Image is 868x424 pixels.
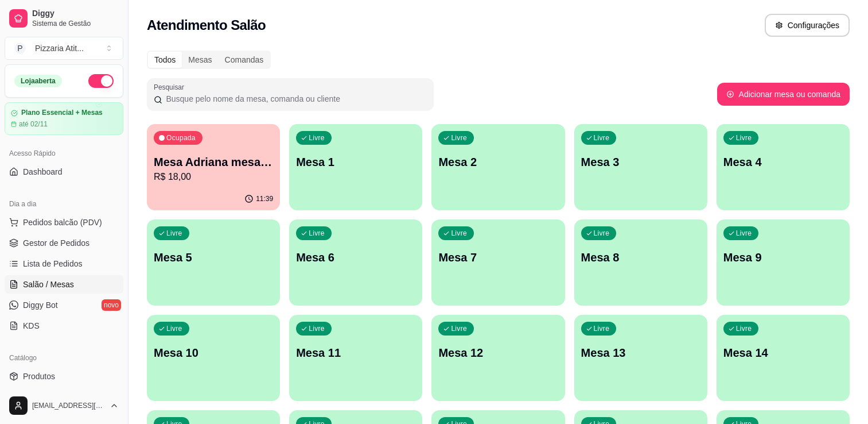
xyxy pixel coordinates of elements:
div: Loja aberta [14,75,62,87]
span: P [14,43,26,54]
span: Lista de Pedidos [23,258,83,269]
a: Gestor de Pedidos [5,234,123,252]
input: Pesquisar [162,93,427,105]
p: Livre [166,324,182,333]
span: Diggy Bot [23,299,58,311]
p: Mesa 1 [296,154,415,170]
a: KDS [5,317,123,335]
div: Catálogo [5,349,123,367]
article: Plano Essencial + Mesas [21,109,103,117]
button: LivreMesa 3 [574,124,707,210]
p: Mesa 8 [581,249,700,265]
button: LivreMesa 2 [431,124,565,210]
button: LivreMesa 9 [717,219,850,306]
p: Mesa 9 [723,249,843,265]
p: Livre [736,133,752,142]
p: Livre [594,133,610,142]
p: Mesa 10 [154,345,273,361]
button: LivreMesa 6 [289,219,422,306]
div: Pizzaria Atit ... [35,43,84,54]
p: Mesa 11 [296,345,415,361]
button: Select a team [5,37,123,60]
button: Adicionar mesa ou comanda [717,83,850,106]
a: Produtos [5,367,123,386]
label: Pesquisar [154,82,188,92]
div: Dia a dia [5,195,123,213]
p: Livre [451,229,467,238]
p: Livre [309,324,325,333]
button: LivreMesa 4 [717,124,850,210]
p: Livre [736,229,752,238]
p: Livre [309,229,325,238]
p: Livre [736,324,752,333]
h2: Atendimento Salão [147,16,266,34]
span: KDS [23,320,40,332]
p: R$ 18,00 [154,170,273,184]
div: Comandas [219,52,270,68]
button: Configurações [765,14,850,37]
span: Salão / Mesas [23,279,74,290]
p: Livre [594,229,610,238]
p: Livre [594,324,610,333]
a: Plano Essencial + Mesasaté 02/11 [5,102,123,135]
p: Livre [166,229,182,238]
span: Pedidos balcão (PDV) [23,217,102,228]
a: Dashboard [5,163,123,181]
button: LivreMesa 13 [574,315,707,401]
p: Livre [309,133,325,142]
p: Mesa 5 [154,249,273,265]
p: Mesa 4 [723,154,843,170]
p: Mesa 12 [438,345,558,361]
button: Alterar Status [88,74,114,88]
p: Mesa 6 [296,249,415,265]
button: LivreMesa 14 [717,315,850,401]
span: Dashboard [23,166,63,178]
p: Livre [451,133,467,142]
p: Ocupada [166,133,196,142]
p: Mesa 14 [723,345,843,361]
button: LivreMesa 7 [431,219,565,306]
span: Diggy [32,9,119,19]
a: Lista de Pedidos [5,255,123,273]
p: Mesa 13 [581,345,700,361]
button: [EMAIL_ADDRESS][DOMAIN_NAME] [5,392,123,419]
p: Mesa Adriana mesa 15 [154,154,273,170]
div: Acesso Rápido [5,144,123,163]
p: Mesa 3 [581,154,700,170]
button: LivreMesa 12 [431,315,565,401]
p: Livre [451,324,467,333]
span: Gestor de Pedidos [23,237,89,249]
a: Salão / Mesas [5,275,123,294]
p: Mesa 7 [438,249,558,265]
div: Todos [148,52,182,68]
button: LivreMesa 1 [289,124,422,210]
button: LivreMesa 5 [147,219,280,306]
span: [EMAIL_ADDRESS][DOMAIN_NAME] [32,401,105,410]
article: até 02/11 [19,120,48,129]
button: Pedidos balcão (PDV) [5,213,123,232]
button: OcupadaMesa Adriana mesa 15R$ 18,0011:39 [147,124,280,210]
a: DiggySistema de Gestão [5,5,123,32]
button: LivreMesa 10 [147,315,280,401]
button: LivreMesa 8 [574,219,707,306]
p: Mesa 2 [438,154,558,170]
span: Sistema de Gestão [32,19,119,28]
p: 11:39 [256,194,273,203]
div: Mesas [182,52,218,68]
a: Diggy Botnovo [5,296,123,314]
button: LivreMesa 11 [289,315,422,401]
span: Produtos [23,371,55,382]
